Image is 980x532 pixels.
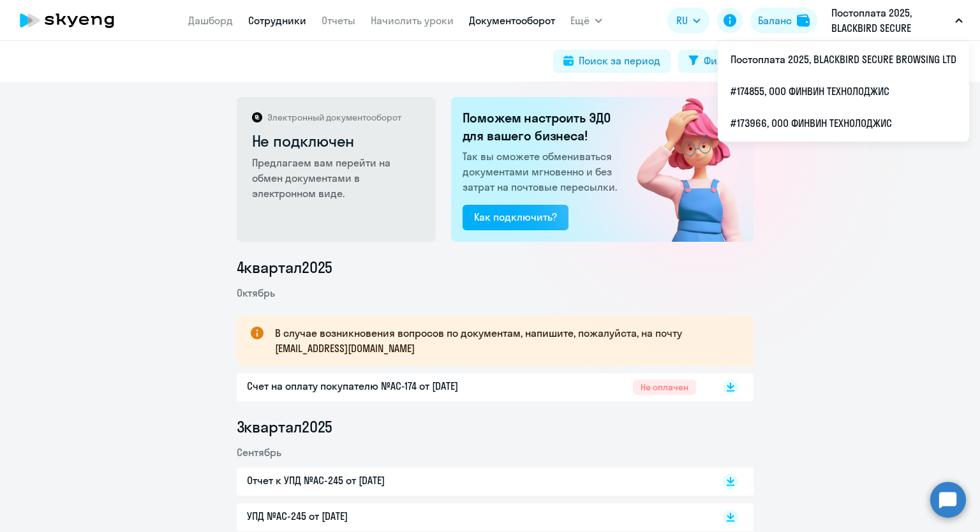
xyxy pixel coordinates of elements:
[633,380,696,395] span: Не оплачен
[247,378,515,394] p: Счет на оплату покупателю №AC-174 от [DATE]
[474,209,557,225] div: Как подключить?
[825,5,969,36] button: Постоплата 2025, BLACKBIRD SECURE BROWSING LTD
[610,97,754,242] img: not_connected
[667,8,709,33] button: RU
[831,5,950,36] p: Постоплата 2025, BLACKBIRD SECURE BROWSING LTD
[247,508,515,524] p: УПД №AC-245 от [DATE]
[237,417,754,437] li: 3 квартал 2025
[247,473,696,491] a: Отчет к УПД №AC-245 от [DATE]
[704,53,738,68] div: Фильтр
[275,325,731,356] p: В случае возникновения вопросов по документам, напишите, пожалуйста, на почту [EMAIL_ADDRESS][DOM...
[469,14,555,27] a: Документооборот
[371,14,454,27] a: Начислить уроки
[553,50,671,73] button: Поиск за период
[322,14,355,27] a: Отчеты
[758,13,792,28] div: Баланс
[570,8,602,33] button: Ещё
[463,109,621,145] h2: Поможем настроить ЭДО для вашего бизнеса!
[252,155,422,201] p: Предлагаем вам перейти на обмен документами в электронном виде.
[248,14,306,27] a: Сотрудники
[463,149,621,195] p: Так вы сможете обмениваться документами мгновенно и без затрат на почтовые пересылки.
[247,508,696,526] a: УПД №AC-245 от [DATE]
[237,446,281,459] span: Сентябрь
[463,205,568,230] button: Как подключить?
[718,41,969,142] ul: Ещё
[797,14,810,27] img: balance
[237,286,275,299] span: Октябрь
[188,14,233,27] a: Дашборд
[247,378,696,396] a: Счет на оплату покупателю №AC-174 от [DATE]Не оплачен
[252,131,422,151] h2: Не подключен
[247,473,515,488] p: Отчет к УПД №AC-245 от [DATE]
[267,112,401,123] p: Электронный документооборот
[570,13,590,28] span: Ещё
[237,257,754,277] li: 4 квартал 2025
[579,53,660,68] div: Поиск за период
[750,8,817,33] button: Балансbalance
[676,13,688,28] span: RU
[678,50,748,73] button: Фильтр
